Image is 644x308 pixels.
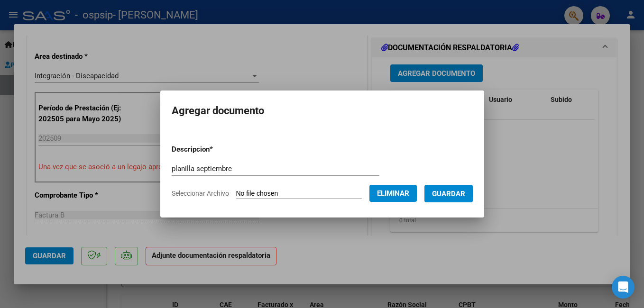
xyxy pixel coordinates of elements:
[612,276,635,299] div: Open Intercom Messenger
[172,144,262,155] p: Descripcion
[377,189,409,198] span: Eliminar
[432,190,465,198] span: Guardar
[369,185,417,202] button: Eliminar
[172,190,229,197] span: Seleccionar Archivo
[172,102,473,120] h2: Agregar documento
[424,185,473,202] button: Guardar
